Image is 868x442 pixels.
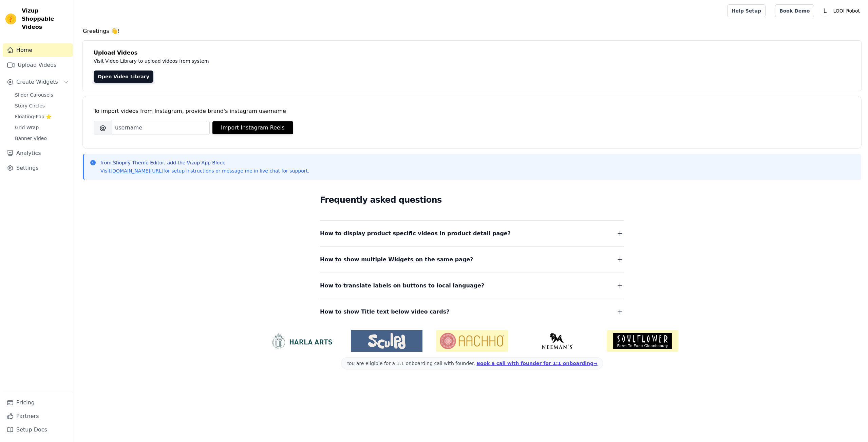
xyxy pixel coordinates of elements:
[819,5,863,17] button: L LOOI Robot
[16,78,58,86] span: Create Widgets
[320,255,624,264] button: How to show multiple Widgets on the same page?
[100,159,309,166] p: from Shopify Theme Editor, add the Vizup App Block
[15,92,53,98] span: Slider Carousels
[3,58,73,72] a: Upload Videos
[83,27,861,35] h4: Greetings 👋!
[11,90,73,100] a: Slider Carousels
[15,124,39,131] span: Grid Wrap
[15,113,52,120] span: Floating-Pop ⭐
[320,307,624,317] button: How to show Title text below video cards?
[3,146,73,160] a: Analytics
[5,14,16,24] img: Vizup
[3,161,73,175] a: Settings
[15,135,47,142] span: Banner Video
[112,121,210,135] input: username
[351,333,422,349] img: Sculpd US
[727,4,766,17] a: Help Setup
[212,121,293,134] button: Import Instagram Reels
[22,7,70,31] span: Vizup Shoppable Videos
[15,102,45,109] span: Story Circles
[94,107,850,115] div: To import videos from Instagram, provide brand's instagram username
[320,255,473,264] span: How to show multiple Widgets on the same page?
[320,307,450,317] span: How to show Title text below video cards?
[3,75,73,89] button: Create Widgets
[607,330,678,352] img: Soulflower
[11,101,73,110] a: Story Circles
[94,57,398,65] p: Visit Video Library to upload videos from system
[266,333,337,349] img: HarlaArts
[320,281,624,290] button: How to translate labels on buttons to local language?
[100,167,309,174] p: Visit for setup instructions or message me in live chat for support.
[436,330,508,352] img: Aachho
[3,396,73,409] a: Pricing
[775,4,814,17] a: Book Demo
[3,43,73,57] a: Home
[824,7,827,14] text: L
[320,193,624,207] h2: Frequently asked questions
[11,134,73,143] a: Banner Video
[11,112,73,121] a: Floating-Pop ⭐
[476,361,597,366] a: Book a call with founder for 1:1 onboarding
[3,423,73,437] a: Setup Docs
[320,229,511,238] span: How to display product specific videos in product detail page?
[830,5,863,17] p: LOOI Robot
[94,121,112,135] span: @
[11,123,73,132] a: Grid Wrap
[3,409,73,423] a: Partners
[320,281,484,290] span: How to translate labels on buttons to local language?
[94,71,153,83] a: Open Video Library
[94,49,850,57] h4: Upload Videos
[522,333,593,349] img: Neeman's
[320,229,624,238] button: How to display product specific videos in product detail page?
[111,168,164,174] a: [DOMAIN_NAME][URL]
